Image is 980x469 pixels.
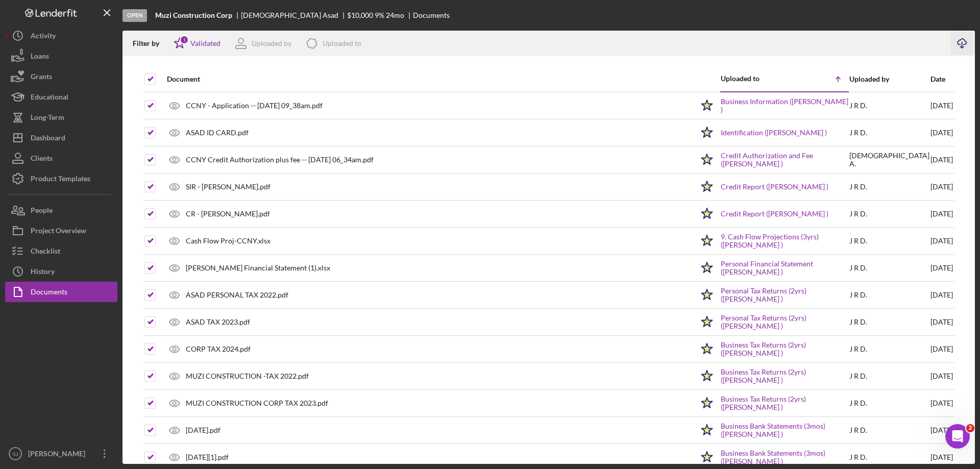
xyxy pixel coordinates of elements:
[721,260,848,276] a: Personal Financial Statement ([PERSON_NAME] )
[930,174,953,200] div: [DATE]
[930,255,953,281] div: [DATE]
[133,39,167,47] div: Filter by
[930,228,953,254] div: [DATE]
[31,220,86,243] div: Project Overview
[31,66,52,89] div: Grants
[375,11,384,19] div: 9 %
[721,129,827,137] a: Identification ([PERSON_NAME] )
[5,148,117,168] button: Clients
[26,443,92,466] div: [PERSON_NAME]
[31,200,53,223] div: People
[5,128,117,148] button: Dashboard
[122,9,147,22] div: Open
[849,75,929,83] div: Uploaded by
[12,451,18,457] text: SJ
[5,220,117,241] button: Project Overview
[849,372,867,380] div: J R D .
[186,102,323,110] div: CCNY - Application -- [DATE] 09_38am.pdf
[721,449,848,465] a: Business Bank Statements (3mos) ([PERSON_NAME] )
[5,66,117,87] button: Grants
[721,287,848,303] a: Personal Tax Returns (2yrs) ([PERSON_NAME] )
[180,35,189,44] div: 1
[186,237,271,245] div: Cash Flow Proj-CCNY.xlsx
[721,97,848,114] a: Business Information ([PERSON_NAME] )
[31,128,65,151] div: Dashboard
[186,453,229,461] div: [DATE][1].pdf
[252,39,291,47] div: Uploaded by
[721,341,848,357] a: Business Tax Returns (2yrs) ([PERSON_NAME] )
[849,426,867,434] div: J R D .
[5,87,117,107] button: Educational
[721,183,828,191] a: Credit Report ([PERSON_NAME] )
[31,46,49,69] div: Loans
[721,395,848,411] a: Business Tax Returns (2yrs) ([PERSON_NAME] )
[186,183,271,191] div: SIR - [PERSON_NAME].pdf
[930,282,953,308] div: [DATE]
[186,318,250,326] div: ASAD TAX 2023.pdf
[186,345,251,353] div: CORP TAX 2024.pdf
[930,417,953,443] div: [DATE]
[721,314,848,330] a: Personal Tax Returns (2yrs) ([PERSON_NAME] )
[5,443,117,464] button: SJ[PERSON_NAME]
[930,75,953,83] div: Date
[930,336,953,362] div: [DATE]
[31,261,55,284] div: History
[930,363,953,389] div: [DATE]
[930,93,953,119] div: [DATE]
[5,168,117,189] button: Product Templates
[167,75,693,83] div: Document
[930,147,953,172] div: [DATE]
[721,210,828,218] a: Credit Report ([PERSON_NAME] )
[849,399,867,407] div: J R D .
[186,372,309,380] div: MUZI CONSTRUCTION -TAX 2022.pdf
[190,39,220,47] div: Validated
[31,168,90,191] div: Product Templates
[930,201,953,227] div: [DATE]
[849,453,867,461] div: J R D .
[241,11,347,19] div: [DEMOGRAPHIC_DATA] Asad
[31,87,68,110] div: Educational
[849,318,867,326] div: J R D .
[5,26,117,46] a: Activity
[849,102,867,110] div: J R D .
[5,46,117,66] button: Loans
[31,26,56,48] div: Activity
[849,291,867,299] div: J R D .
[186,129,249,137] div: ASAD ID CARD.pdf
[849,264,867,272] div: J R D .
[31,148,53,171] div: Clients
[849,152,929,168] div: [DEMOGRAPHIC_DATA] A .
[945,424,970,449] iframe: Intercom live chat
[849,345,867,353] div: J R D .
[31,241,60,264] div: Checklist
[5,282,117,302] button: Documents
[721,233,848,249] a: 9. Cash Flow Projections (3yrs) ([PERSON_NAME] )
[721,422,848,438] a: Business Bank Statements (3mos) ([PERSON_NAME] )
[347,11,373,19] span: $10,000
[930,309,953,335] div: [DATE]
[186,156,374,164] div: CCNY Credit Authorization plus fee -- [DATE] 06_34am.pdf
[849,183,867,191] div: J R D .
[849,210,867,218] div: J R D .
[413,11,450,19] div: Documents
[930,120,953,145] div: [DATE]
[721,75,785,83] div: Uploaded to
[721,368,848,384] a: Business Tax Returns (2yrs) ([PERSON_NAME] )
[186,426,220,434] div: [DATE].pdf
[186,399,328,407] div: MUZI CONSTRUCTION CORP TAX 2023.pdf
[186,210,270,218] div: CR - [PERSON_NAME].pdf
[31,107,64,130] div: Long-Term
[323,39,361,47] div: Uploaded to
[5,241,117,261] button: Checklist
[5,107,117,128] a: Long-Term
[966,424,974,432] span: 2
[186,291,288,299] div: ASAD PERSONAL TAX 2022.pdf
[5,261,117,282] a: History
